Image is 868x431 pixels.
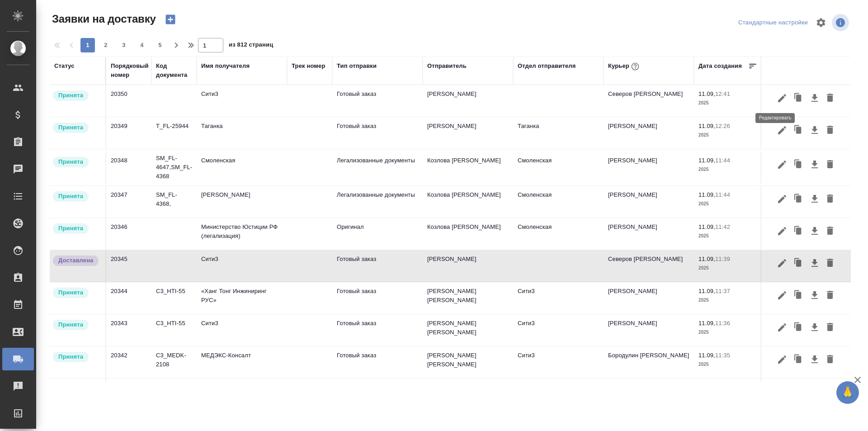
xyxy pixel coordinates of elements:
td: Козлова [PERSON_NAME] [423,186,513,218]
td: МЕДЭКС-Консалт [197,346,287,378]
p: 11.09, [698,90,715,97]
button: Клонировать [790,122,807,139]
p: 11.09, [698,288,715,294]
td: [PERSON_NAME] [PERSON_NAME] [423,282,513,314]
td: Министерство Юстиции РФ (легализация) [197,218,287,250]
td: Бородулин [PERSON_NAME] [604,346,694,378]
span: из 812 страниц [229,39,273,52]
button: Удалить [822,223,838,240]
div: Курьер назначен [52,319,101,331]
button: 3 [117,38,131,52]
div: Курьер [608,61,641,72]
p: Принята [58,123,83,132]
td: T_FL-25944 [151,117,197,149]
td: [PERSON_NAME] [604,152,694,183]
td: Таганка [197,117,287,149]
button: Редактировать [774,223,790,240]
button: Редактировать [774,287,790,304]
p: 2025 [698,296,757,305]
td: Северов [PERSON_NAME] [604,250,694,282]
button: Клонировать [790,156,807,173]
td: Сити3 [513,346,604,378]
button: Клонировать [790,351,807,368]
span: 2 [99,41,113,50]
p: 11:44 [715,191,730,198]
button: Редактировать [774,319,790,336]
td: Сити3 [513,282,604,314]
td: Сити3 [197,314,287,346]
p: Доставлена [58,256,93,265]
td: [PERSON_NAME] [PERSON_NAME] [423,379,513,410]
td: Бородулин [PERSON_NAME] [604,379,694,410]
button: 🙏 [836,381,859,404]
span: 4 [135,41,149,50]
div: Курьер назначен [52,156,101,168]
button: Удалить [822,122,838,139]
p: 11:44 [715,157,730,164]
td: Козлова [PERSON_NAME] [423,152,513,183]
p: 12:26 [715,123,730,129]
td: 20343 [106,314,151,346]
button: Удалить [822,90,838,107]
p: Принята [58,192,83,201]
td: [PERSON_NAME] [423,250,513,282]
td: 20349 [106,117,151,149]
td: [PERSON_NAME] [423,117,513,149]
td: Северов [PERSON_NAME] [604,85,694,117]
td: 20345 [106,250,151,282]
td: Сити3 [197,85,287,117]
td: Готовый заказ [332,282,423,314]
div: Трек номер [292,62,325,71]
p: Принята [58,352,83,361]
p: 11:35 [715,352,730,359]
p: 2025 [698,199,757,208]
td: 20348 [106,152,151,183]
td: Готовый заказ [332,117,423,149]
span: Заявки на доставку [50,12,156,26]
td: C3_MEDK-2108 [151,346,197,378]
button: Скачать [807,287,822,304]
p: 2025 [698,328,757,337]
p: Принята [58,157,83,166]
p: 11:39 [715,256,730,262]
td: C3_HTI-55 [151,282,197,314]
button: Скачать [807,319,822,336]
span: Настроить таблицу [810,12,832,33]
p: 11:36 [715,320,730,327]
button: Клонировать [790,255,807,272]
td: [PERSON_NAME] [604,186,694,218]
td: SM_FL-4647,SM_FL-4368 [151,149,197,185]
p: 11.09, [698,223,715,230]
p: 12:41 [715,90,730,97]
div: Отправитель [427,62,467,71]
button: Скачать [807,190,822,208]
button: Скачать [807,90,822,107]
button: Скачать [807,223,822,240]
button: Клонировать [790,223,807,240]
div: Курьер назначен [52,287,101,299]
button: Скачать [807,156,822,173]
button: 4 [135,38,149,52]
td: Сити3 [197,250,287,282]
td: 20347 [106,186,151,218]
td: [PERSON_NAME] [197,379,287,410]
td: [PERSON_NAME] [604,117,694,149]
div: Дата создания [698,62,742,71]
td: 20341 [106,379,151,410]
button: Удалить [822,255,838,272]
td: [PERSON_NAME] [423,85,513,117]
td: 20346 [106,218,151,250]
div: Отдел отправителя [518,62,576,71]
button: Удалить [822,319,838,336]
div: Порядковый номер [111,62,149,80]
p: 2025 [698,131,757,140]
td: Козлова [PERSON_NAME] [423,218,513,250]
button: Редактировать [774,156,790,173]
td: Таганка [513,117,604,149]
button: 5 [153,38,167,52]
td: Смоленская [513,152,604,183]
td: [PERSON_NAME] [197,186,287,218]
button: При выборе курьера статус заявки автоматически поменяется на «Принята» [629,61,641,72]
button: Клонировать [790,319,807,336]
p: Принята [58,91,83,100]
